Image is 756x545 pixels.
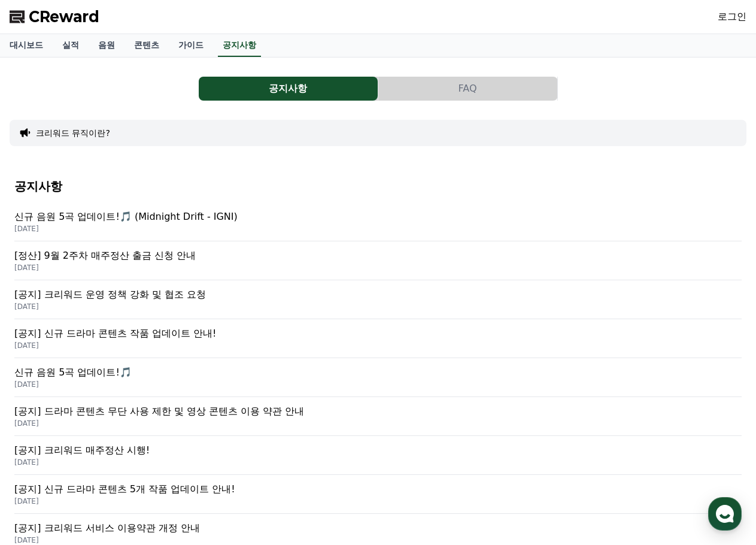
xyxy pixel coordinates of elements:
[169,34,213,57] a: 가이드
[14,319,742,358] a: [공지] 신규 드라마 콘텐츠 작품 업데이트 안내! [DATE]
[14,341,742,350] p: [DATE]
[14,482,742,496] p: [공지] 신규 드라마 콘텐츠 5개 작품 업데이트 안내!
[14,521,742,535] p: [공지] 크리워드 서비스 이용약관 개정 안내
[199,77,378,101] button: 공지사항
[14,535,742,545] p: [DATE]
[14,419,742,428] p: [DATE]
[79,380,154,410] a: 대화
[4,380,79,410] a: 홈
[36,127,110,139] button: 크리워드 뮤직이란?
[199,77,378,101] a: 공지사항
[110,398,124,408] span: 대화
[14,249,742,263] p: [정산] 9월 2주차 매주정산 출금 신청 안내
[14,458,742,467] p: [DATE]
[14,302,742,311] p: [DATE]
[14,263,742,272] p: [DATE]
[14,475,742,514] a: [공지] 신규 드라마 콘텐츠 5개 작품 업데이트 안내! [DATE]
[378,77,557,101] button: FAQ
[185,398,199,407] span: 설정
[218,34,261,57] a: 공지사항
[14,287,742,302] p: [공지] 크리워드 운영 정책 강화 및 협조 요청
[125,34,169,57] a: 콘텐츠
[154,380,230,410] a: 설정
[14,326,742,341] p: [공지] 신규 드라마 콘텐츠 작품 업데이트 안내!
[14,241,742,280] a: [정산] 9월 2주차 매주정산 출금 신청 안내 [DATE]
[14,210,742,224] p: 신규 음원 5곡 업데이트!🎵 (Midnight Drift - IGNI)
[14,280,742,319] a: [공지] 크리워드 운영 정책 강화 및 협조 요청 [DATE]
[14,404,742,419] p: [공지] 드라마 콘텐츠 무단 사용 제한 및 영상 콘텐츠 이용 약관 안내
[718,10,746,24] a: 로그인
[53,34,89,57] a: 실적
[89,34,125,57] a: 음원
[29,7,99,26] span: CReward
[14,365,742,380] p: 신규 음원 5곡 업데이트!🎵
[38,398,45,407] span: 홈
[14,436,742,475] a: [공지] 크리워드 매주정산 시행! [DATE]
[378,77,558,101] a: FAQ
[10,7,99,26] a: CReward
[14,224,742,234] p: [DATE]
[14,397,742,436] a: [공지] 드라마 콘텐츠 무단 사용 제한 및 영상 콘텐츠 이용 약관 안내 [DATE]
[14,443,742,458] p: [공지] 크리워드 매주정산 시행!
[14,202,742,241] a: 신규 음원 5곡 업데이트!🎵 (Midnight Drift - IGNI) [DATE]
[14,496,742,506] p: [DATE]
[14,180,742,193] h4: 공지사항
[14,380,742,389] p: [DATE]
[14,358,742,397] a: 신규 음원 5곡 업데이트!🎵 [DATE]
